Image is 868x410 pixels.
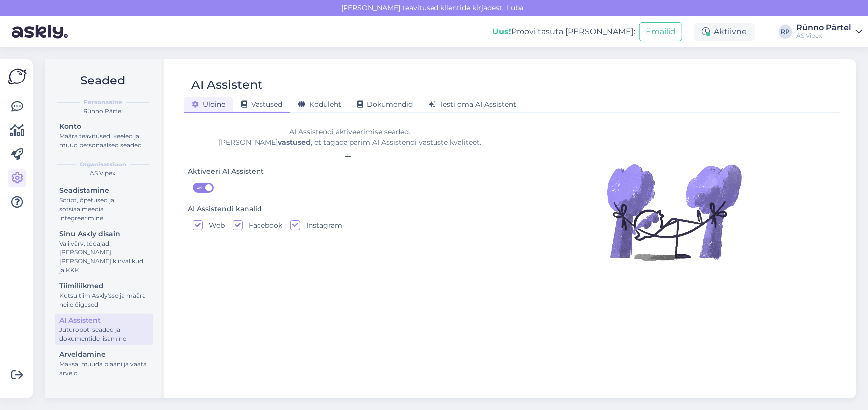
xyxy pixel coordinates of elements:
[59,239,149,275] div: Vali värv, tööajad, [PERSON_NAME], [PERSON_NAME] kiirvalikud ja KKK
[59,185,149,196] div: Seadistamine
[80,160,126,169] b: Organisatsioon
[605,143,744,282] img: Illustration
[53,169,153,178] div: AS Vipex
[59,196,149,223] div: Script, õpetused ja sotsiaalmeedia integreerimine
[59,132,149,150] div: Määra teavitused, keeled ja muud personaalsed seaded
[55,184,153,224] a: SeadistamineScript, õpetused ja sotsiaalmeedia integreerimine
[694,23,755,41] div: Aktiivne
[203,220,225,230] label: Web
[193,183,205,192] span: ON
[796,32,851,40] div: AS Vipex
[492,27,511,36] b: Uus!
[55,314,153,345] a: AI AssistentJuturoboti seaded ja dokumentide lisamine
[84,98,122,107] b: Personaalne
[243,220,282,230] label: Facebook
[59,121,149,132] div: Konto
[300,220,342,230] label: Instagram
[796,24,851,32] div: Rünno Pärtel
[639,22,682,41] button: Emailid
[796,24,862,40] a: Rünno PärtelAS Vipex
[59,315,149,326] div: AI Assistent
[53,71,153,90] h2: Seaded
[55,279,153,311] a: TiimiliikmedKutsu tiim Askly'sse ja määra neile õigused
[188,166,264,177] div: Aktiveeri AI Assistent
[59,291,149,309] div: Kutsu tiim Askly'sse ja määra neile õigused
[53,107,153,116] div: Rünno Pärtel
[241,100,282,109] span: Vastused
[492,26,635,38] div: Proovi tasuta [PERSON_NAME]:
[59,281,149,291] div: Tiimiliikmed
[191,76,262,94] div: AI Assistent
[278,138,311,147] b: vastused
[55,227,153,276] a: Sinu Askly disainVali värv, tööajad, [PERSON_NAME], [PERSON_NAME] kiirvalikud ja KKK
[59,349,149,360] div: Arveldamine
[59,229,149,239] div: Sinu Askly disain
[59,326,149,343] div: Juturoboti seaded ja dokumentide lisamine
[55,348,153,379] a: ArveldamineMaksa, muuda plaani ja vaata arveid
[429,100,516,109] span: Testi oma AI Assistent
[188,127,512,148] div: AI Assistendi aktiveerimise seaded. [PERSON_NAME] , et tagada parim AI Assistendi vastuste kvalit...
[504,3,527,12] span: Luba
[357,100,413,109] span: Dokumendid
[59,360,149,378] div: Maksa, muuda plaani ja vaata arveid
[8,67,27,86] img: Askly Logo
[188,204,262,215] div: AI Assistendi kanalid
[55,120,153,151] a: KontoMäära teavitused, keeled ja muud personaalsed seaded
[779,25,792,39] div: RP
[298,100,341,109] span: Koduleht
[192,100,225,109] span: Üldine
